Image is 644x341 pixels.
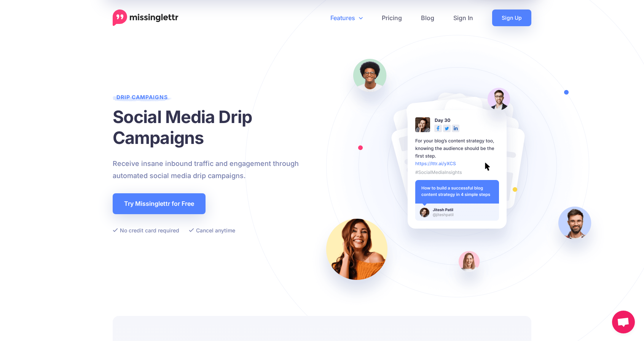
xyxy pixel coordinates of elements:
a: Features [321,9,372,26]
a: Sign Up [492,9,531,26]
a: Home [113,9,179,26]
a: Sign In [444,9,483,26]
p: Receive insane inbound traffic and engagement through automated social media drip campaigns. [113,158,328,182]
span: Drip Campaigns [113,94,172,104]
h1: Social Media Drip Campaigns [113,106,328,148]
a: Blog [411,9,444,26]
li: No credit card required [113,226,179,235]
a: Try Missinglettr for Free [113,193,206,214]
a: Pricing [372,9,411,26]
a: Chat abierto [612,311,635,333]
li: Cancel anytime [189,226,235,235]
